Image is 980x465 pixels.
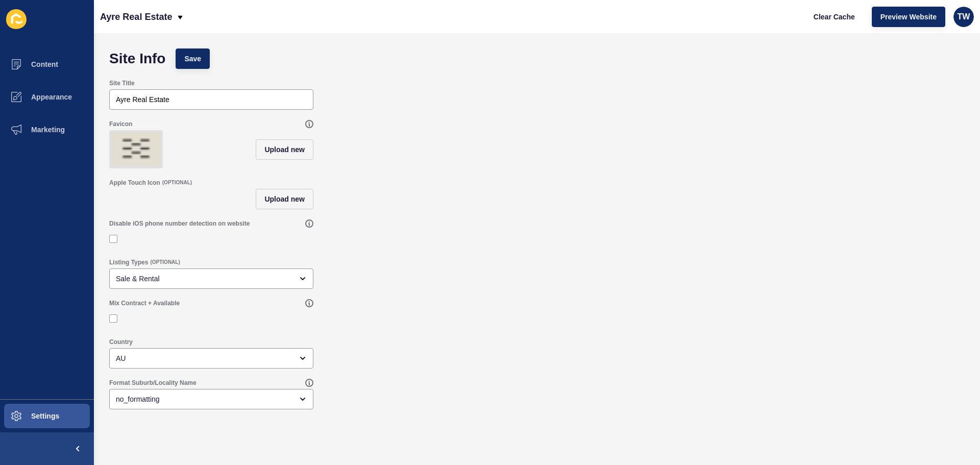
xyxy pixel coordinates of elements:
div: open menu [109,389,313,409]
button: Save [176,48,210,69]
img: 59ff8cf0b93a408d1d2e581befe16828.ico [111,132,161,166]
div: open menu [109,268,313,289]
span: Preview Website [880,12,937,22]
span: (OPTIONAL) [162,179,192,186]
h1: Site Info [109,54,165,64]
span: Upload new [264,194,305,204]
button: Clear Cache [805,7,864,27]
button: Upload new [256,189,313,209]
div: open menu [109,348,313,369]
label: Country [109,338,133,346]
label: Listing Types [109,258,148,266]
label: Apple Touch Icon [109,179,160,187]
span: (OPTIONAL) [150,259,180,266]
span: Save [184,54,201,64]
label: Format Suburb/Locality Name [109,379,197,387]
label: Disable iOS phone number detection on website [109,219,250,228]
p: Ayre Real Estate [100,4,172,30]
label: Favicon [109,120,132,128]
label: Site Title [109,79,135,87]
span: Clear Cache [814,12,855,22]
label: Mix Contract + Available [109,299,180,307]
button: Upload new [256,139,313,160]
span: TW [958,12,970,22]
button: Preview Website [872,7,945,27]
span: Upload new [264,144,305,155]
